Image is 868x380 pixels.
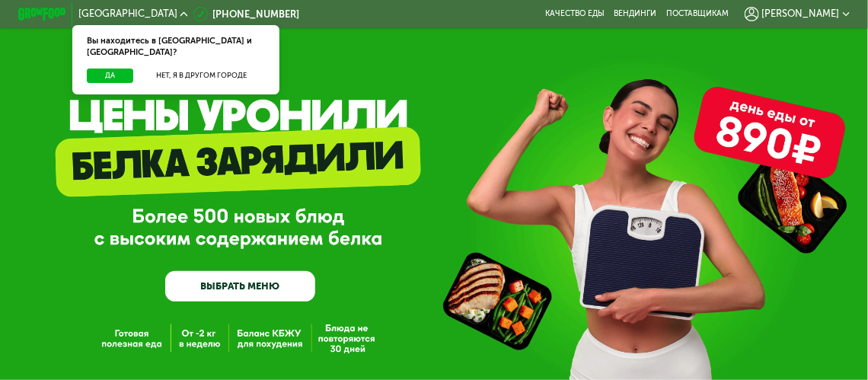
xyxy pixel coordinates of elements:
a: [PHONE_NUMBER] [193,7,299,21]
a: Вендинги [614,9,657,19]
button: Да [87,69,133,83]
a: Качество еды [545,9,605,19]
span: [GEOGRAPHIC_DATA] [78,9,177,19]
span: [PERSON_NAME] [762,9,840,19]
div: поставщикам [666,9,729,19]
button: Нет, я в другом городе [138,69,265,83]
a: ВЫБРАТЬ МЕНЮ [165,271,315,302]
div: Вы находитесь в [GEOGRAPHIC_DATA] и [GEOGRAPHIC_DATA]? [72,25,279,69]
